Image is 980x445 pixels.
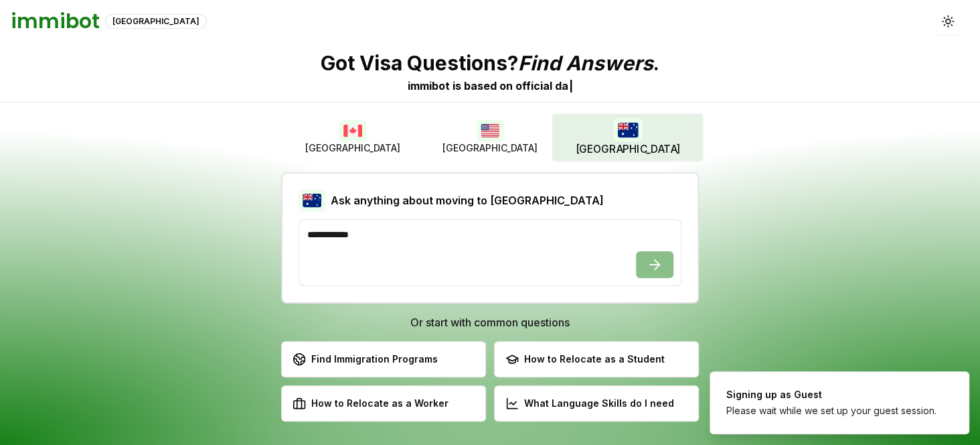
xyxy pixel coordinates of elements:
[494,341,699,377] button: How to Relocate as a Student
[612,118,642,141] img: Australia flag
[305,141,400,155] span: [GEOGRAPHIC_DATA]
[293,397,448,410] div: How to Relocate as a Worker
[321,51,659,75] p: Got Visa Questions? .
[281,341,486,377] button: Find Immigration Programs
[518,51,653,75] span: Find Answers
[442,141,538,155] span: [GEOGRAPHIC_DATA]
[105,14,207,29] div: [GEOGRAPHIC_DATA]
[293,353,438,366] div: Find Immigration Programs
[477,120,503,141] img: USA flag
[281,385,486,422] button: How to Relocate as a Worker
[505,353,665,366] div: How to Relocate as a Student
[726,404,936,418] div: Please wait while we set up your guest session.
[494,385,699,422] button: What Language Skills do I need
[408,78,461,94] div: immibot is
[505,397,674,410] div: What Language Skills do I need
[726,388,936,401] div: Signing up as Guest
[299,190,325,211] img: Australia flag
[331,192,604,208] h2: Ask anything about moving to [GEOGRAPHIC_DATA]
[464,79,568,92] span: b a s e d o n o f f i c i a l d a
[339,120,366,141] img: Canada flag
[281,314,699,330] h3: Or start with common questions
[11,9,100,34] h1: immibot
[575,142,679,157] span: [GEOGRAPHIC_DATA]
